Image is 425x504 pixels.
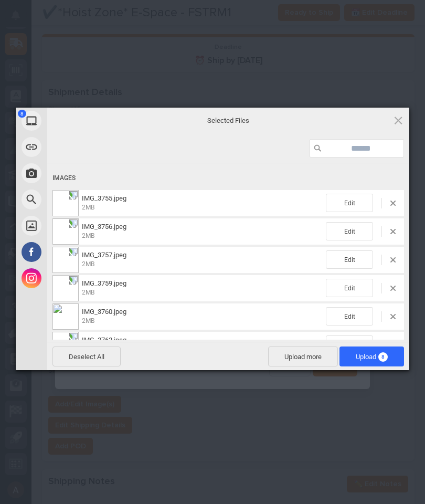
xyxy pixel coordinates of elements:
[79,279,326,297] span: IMG_3759.jpeg
[52,190,79,216] img: 97f86e83-49f2-40c1-8312-fe75629ebba1
[392,114,404,126] span: Click here or hit ESC to close picker
[326,250,373,269] span: Edit
[79,194,326,212] span: IMG_3755.jpeg
[326,279,373,297] span: Edit
[16,160,142,186] div: Take Photo
[52,332,79,358] img: 28fa0787-1ee7-414f-89dc-b0a14af6cb68
[82,279,126,287] span: IMG_3759.jpeg
[268,346,338,366] span: Upload more
[82,308,126,316] span: IMG_3760.jpeg
[52,275,79,301] img: 3c393e57-ebbc-4cd2-b035-fef8182b1f77
[123,116,333,125] span: Selected Files
[79,336,326,353] span: IMG_3762.jpeg
[82,317,94,324] span: 2MB
[79,251,326,268] span: IMG_3757.jpeg
[82,204,94,211] span: 2MB
[326,335,373,354] span: Edit
[52,247,79,273] img: 3a435fcc-3065-4087-b653-57edf9042df8
[82,289,94,296] span: 2MB
[52,303,79,330] img: 2d78ea68-37b1-4ce7-a088-f3c04e3c42ab
[82,194,126,202] span: IMG_3755.jpeg
[82,232,94,239] span: 2MB
[82,336,126,344] span: IMG_3762.jpeg
[326,222,373,240] span: Edit
[18,110,26,118] span: 8
[16,134,142,160] div: Link (URL)
[52,218,79,245] img: b8957a45-4812-444b-8a6b-12a7137b45e5
[16,108,142,134] div: My Device
[326,307,373,325] span: Edit
[378,352,388,362] span: 8
[82,260,94,268] span: 2MB
[79,223,326,240] span: IMG_3756.jpeg
[16,265,142,291] div: Instagram
[82,251,126,259] span: IMG_3757.jpeg
[82,223,126,230] span: IMG_3756.jpeg
[52,346,121,366] span: Deselect All
[16,213,142,239] div: Unsplash
[16,239,142,265] div: Facebook
[79,308,326,325] span: IMG_3760.jpeg
[339,346,404,366] span: Upload
[356,353,388,361] span: Upload
[52,169,404,188] div: Images
[326,194,373,212] span: Edit
[16,186,142,213] div: Web Search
